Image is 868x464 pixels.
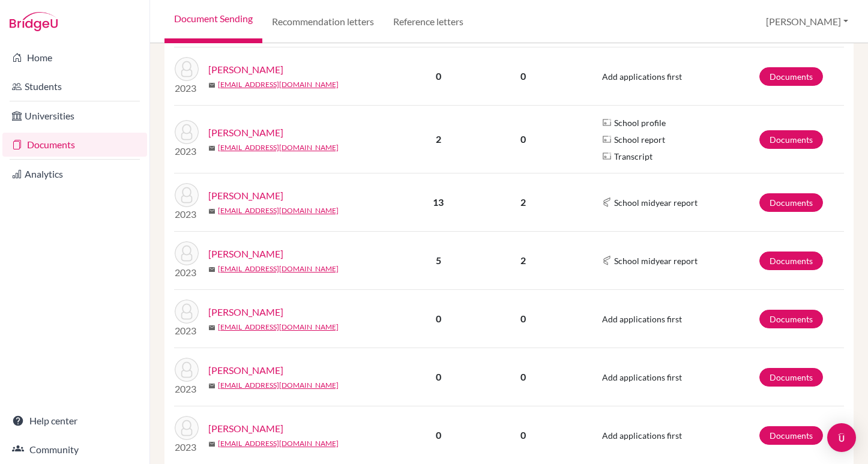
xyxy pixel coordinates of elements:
[175,324,199,338] p: 2023
[827,423,856,452] div: Open Intercom Messenger
[175,440,199,454] p: 2023
[474,428,573,442] p: 0
[208,208,215,215] span: mail
[218,205,339,216] a: [EMAIL_ADDRESS][DOMAIN_NAME]
[208,266,215,273] span: mail
[602,134,612,144] img: Parchments logo
[208,62,283,77] a: [PERSON_NAME]
[208,441,215,448] span: mail
[759,67,823,86] a: Documents
[602,372,682,382] span: Add applications first
[759,252,823,270] a: Documents
[761,10,854,33] button: [PERSON_NAME]
[436,133,441,145] b: 2
[2,46,147,70] a: Home
[474,69,573,83] p: 0
[602,71,682,82] span: Add applications first
[2,104,147,128] a: Universities
[218,264,339,274] a: [EMAIL_ADDRESS][DOMAIN_NAME]
[436,313,441,324] b: 0
[602,314,682,324] span: Add applications first
[2,409,147,433] a: Help center
[436,429,441,441] b: 0
[2,162,147,186] a: Analytics
[208,305,283,319] a: [PERSON_NAME]
[614,255,698,267] span: School midyear report
[175,207,199,221] p: 2023
[614,116,666,129] span: School profile
[602,256,612,265] img: Common App logo
[208,145,215,152] span: mail
[175,416,199,440] img: Vora, Shanil
[175,183,199,207] img: Stull, Ben
[208,247,283,261] a: [PERSON_NAME]
[175,382,199,396] p: 2023
[208,188,283,203] a: [PERSON_NAME]
[175,358,199,382] img: Vladimirov, Robert
[2,133,147,157] a: Documents
[759,368,823,387] a: Documents
[759,193,823,212] a: Documents
[218,322,339,333] a: [EMAIL_ADDRESS][DOMAIN_NAME]
[2,438,147,462] a: Community
[175,120,199,144] img: Stalnaker, Natalie
[208,421,283,436] a: [PERSON_NAME]
[602,430,682,441] span: Add applications first
[175,81,199,95] p: 2023
[433,196,444,208] b: 13
[208,125,283,140] a: [PERSON_NAME]
[2,74,147,98] a: Students
[759,426,823,445] a: Documents
[175,144,199,158] p: 2023
[436,255,441,266] b: 5
[474,370,573,384] p: 0
[10,12,58,31] img: Bridge-U
[208,382,215,390] span: mail
[602,197,612,207] img: Common App logo
[436,371,441,382] b: 0
[218,380,339,391] a: [EMAIL_ADDRESS][DOMAIN_NAME]
[474,132,573,146] p: 0
[602,151,612,161] img: Parchments logo
[614,133,665,146] span: School report
[759,310,823,328] a: Documents
[175,57,199,81] img: Sohal, Samraj
[175,265,199,280] p: 2023
[208,324,215,331] span: mail
[208,363,283,378] a: [PERSON_NAME]
[218,142,339,153] a: [EMAIL_ADDRESS][DOMAIN_NAME]
[759,130,823,149] a: Documents
[218,79,339,90] a: [EMAIL_ADDRESS][DOMAIN_NAME]
[474,253,573,268] p: 2
[614,150,653,163] span: Transcript
[474,312,573,326] p: 0
[602,118,612,127] img: Parchments logo
[218,438,339,449] a: [EMAIL_ADDRESS][DOMAIN_NAME]
[436,70,441,82] b: 0
[208,82,215,89] span: mail
[474,195,573,209] p: 2
[614,196,698,209] span: School midyear report
[175,300,199,324] img: Vanin, Giacomo
[175,241,199,265] img: Trabulsi, Ibraheem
